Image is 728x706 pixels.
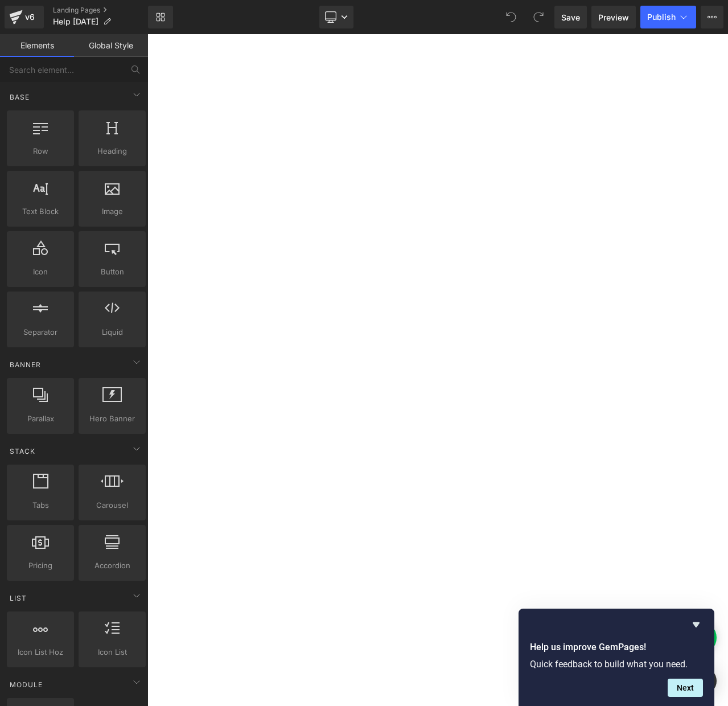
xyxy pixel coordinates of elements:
span: Hero Banner [82,413,142,425]
p: Quick feedback to build what you need. [530,659,703,670]
span: Carousel [82,499,142,511]
div: Help us improve GemPages! [530,618,703,697]
span: Icon [10,266,71,278]
span: Row [10,145,71,157]
div: v6 [23,10,37,24]
span: Icon List Hoz [10,646,71,658]
span: Liquid [82,326,142,338]
a: Preview [591,6,636,28]
span: Image [82,206,142,217]
span: Heading [82,145,142,157]
span: Save [561,11,580,23]
span: Base [9,92,31,102]
button: Undo [500,6,523,28]
button: Hide survey [689,618,703,631]
button: Publish [640,6,696,28]
span: Separator [10,326,71,338]
span: Icon List [82,646,142,658]
span: Button [82,266,142,278]
button: Next question [668,679,703,697]
span: Text Block [10,206,71,217]
span: Help [DATE] [53,17,98,26]
span: Tabs [10,499,71,511]
span: Pricing [10,560,71,572]
span: Module [9,679,44,690]
a: Landing Pages [53,6,148,15]
span: Accordion [82,560,142,572]
button: Redo [527,6,550,28]
span: Publish [647,13,676,22]
span: Parallax [10,413,71,425]
span: Stack [9,446,36,457]
span: List [9,593,28,604]
button: More [701,6,723,28]
a: New Library [148,6,173,28]
span: Banner [9,359,42,370]
span: Preview [598,11,629,23]
a: v6 [5,6,44,28]
a: Global Style [74,34,148,57]
h2: Help us improve GemPages! [530,641,703,654]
